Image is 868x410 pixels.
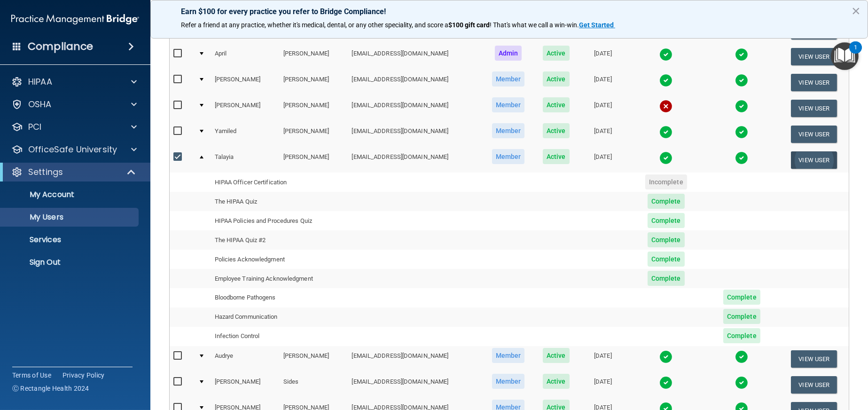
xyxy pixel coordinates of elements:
h4: Compliance [28,40,93,53]
span: Active [543,46,570,61]
button: View User [791,151,837,169]
td: Hazard Communication [211,307,348,327]
img: tick.e7d51cea.svg [659,126,673,139]
span: Incomplete [645,174,687,189]
td: April [211,44,280,70]
span: Active [543,348,570,363]
td: [DATE] [578,121,628,147]
td: [EMAIL_ADDRESS][DOMAIN_NAME] [348,95,483,121]
strong: Get Started [579,21,614,29]
span: ! That's what we call a win-win. [490,21,579,29]
span: Member [492,374,525,389]
img: tick.e7d51cea.svg [659,74,673,87]
span: Complete [648,271,685,286]
span: Refer a friend at any practice, whether it's medical, dental, or any other speciality, and score a [181,21,448,29]
td: Talayia [211,147,280,173]
img: tick.e7d51cea.svg [735,151,748,165]
img: PMB logo [11,10,139,29]
td: [PERSON_NAME] [211,70,280,95]
td: Policies Acknowledgment [211,250,348,269]
span: Complete [723,290,760,305]
p: Sign Out [6,258,134,267]
span: Admin [495,46,522,61]
td: [PERSON_NAME] [280,95,348,121]
td: [EMAIL_ADDRESS][DOMAIN_NAME] [348,147,483,173]
span: Complete [648,194,685,209]
p: Settings [28,166,63,178]
td: [DATE] [578,147,628,173]
td: [DATE] [578,95,628,121]
span: Complete [648,252,685,267]
td: Employee Training Acknowledgment [211,269,348,288]
button: Close [852,3,860,18]
button: View User [791,48,837,65]
p: OSHA [28,99,52,110]
img: tick.e7d51cea.svg [659,48,673,61]
div: 1 [854,47,857,60]
span: Ⓒ Rectangle Health 2024 [12,384,89,393]
td: [EMAIL_ADDRESS][DOMAIN_NAME] [348,372,483,398]
td: HIPAA Officer Certification [211,173,348,192]
p: Earn $100 for every practice you refer to Bridge Compliance! [181,7,837,16]
td: [EMAIL_ADDRESS][DOMAIN_NAME] [348,346,483,372]
img: tick.e7d51cea.svg [659,350,673,363]
td: [PERSON_NAME] [280,121,348,147]
td: [DATE] [578,372,628,398]
span: Complete [723,309,760,324]
a: Privacy Policy [63,371,105,380]
span: Member [492,149,525,164]
span: Active [543,123,570,138]
span: Complete [648,213,685,228]
td: [PERSON_NAME] [280,147,348,173]
span: Active [543,97,570,112]
span: Active [543,71,570,87]
td: [PERSON_NAME] [280,346,348,372]
span: Member [492,97,525,112]
iframe: Drift Widget Chat Controller [705,343,857,381]
a: Terms of Use [12,371,51,380]
td: Bloodborne Pathogens [211,288,348,307]
a: Get Started [579,21,615,29]
td: Sides [280,372,348,398]
span: Active [543,149,570,164]
button: View User [791,74,837,91]
td: Audrye [211,346,280,372]
td: [EMAIL_ADDRESS][DOMAIN_NAME] [348,121,483,147]
img: tick.e7d51cea.svg [735,74,748,87]
a: PCI [11,121,137,133]
span: Complete [723,328,760,343]
a: Settings [11,166,136,178]
td: [EMAIL_ADDRESS][DOMAIN_NAME] [348,44,483,70]
td: [PERSON_NAME] [280,70,348,95]
img: tick.e7d51cea.svg [659,151,673,165]
img: tick.e7d51cea.svg [735,376,748,389]
td: HIPAA Policies and Procedures Quiz [211,211,348,230]
img: tick.e7d51cea.svg [735,48,748,61]
p: My Users [6,213,134,222]
button: Open Resource Center, 1 new notification [831,42,859,70]
td: [DATE] [578,70,628,95]
img: cross.ca9f0e7f.svg [659,100,673,113]
a: HIPAA [11,76,137,87]
p: HIPAA [28,76,52,87]
span: Member [492,123,525,138]
td: Infection Control [211,327,348,346]
td: [PERSON_NAME] [211,372,280,398]
span: Member [492,71,525,87]
td: [PERSON_NAME] [211,95,280,121]
img: tick.e7d51cea.svg [735,100,748,113]
button: View User [791,100,837,117]
button: View User [791,126,837,143]
img: tick.e7d51cea.svg [735,126,748,139]
td: [DATE] [578,44,628,70]
td: [PERSON_NAME] [280,44,348,70]
span: Complete [648,232,685,247]
p: OfficeSafe University [28,144,117,155]
p: Services [6,235,134,244]
span: Member [492,348,525,363]
strong: $100 gift card [448,21,490,29]
td: The HIPAA Quiz [211,192,348,211]
button: View User [791,376,837,394]
p: My Account [6,190,134,199]
td: [EMAIL_ADDRESS][DOMAIN_NAME] [348,70,483,95]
